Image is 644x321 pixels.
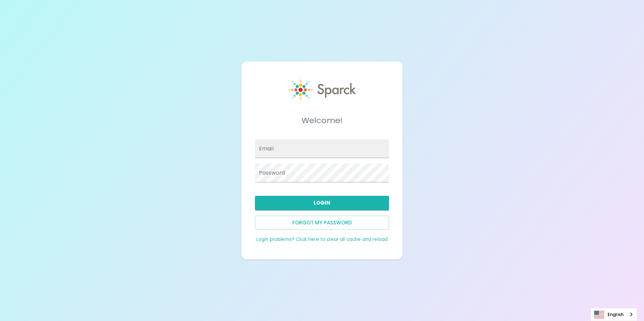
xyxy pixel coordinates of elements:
[590,308,637,321] div: Language
[591,308,637,321] a: English
[255,115,389,126] h5: Welcome!
[255,216,389,230] button: Forgot my password
[256,236,388,243] a: Login problems? Click here to clear all cache and reload
[289,78,356,102] img: Sparck logo
[590,308,637,321] aside: Language selected: English
[255,196,389,210] button: Login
